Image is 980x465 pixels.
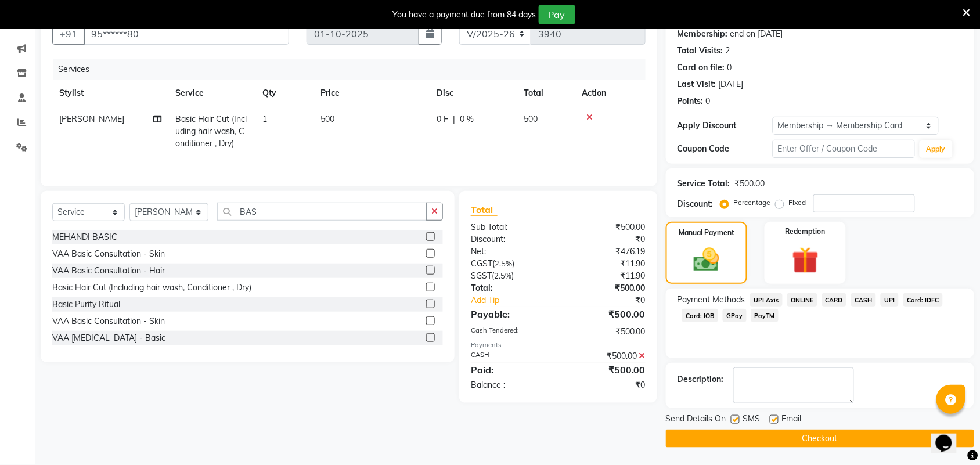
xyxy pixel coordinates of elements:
div: Service Total: [678,178,730,190]
span: SMS [743,413,761,427]
img: _gift.svg [784,244,827,277]
div: Last Visit: [678,78,716,91]
div: ₹500.00 [558,307,654,321]
div: Discount: [678,198,714,210]
span: Email [782,413,802,427]
span: 500 [320,114,334,124]
iframe: chat widget [931,419,968,453]
div: Sub Total: [462,221,559,233]
div: ( ) [462,270,559,282]
div: [DATE] [719,78,744,91]
th: Total [517,80,575,106]
div: Cash Tendered: [462,326,559,338]
div: Description: [678,373,724,385]
div: VAA [MEDICAL_DATA] - Basic [52,332,165,344]
span: Payment Methods [678,294,745,306]
span: Send Details On [666,413,726,427]
div: Basic Hair Cut (Including hair wash, Conditioner , Dry) [52,282,251,294]
div: Total: [462,282,559,294]
div: Payments [471,340,646,350]
div: end on [DATE] [730,28,783,40]
div: 0 [706,95,711,107]
div: ₹500.00 [558,326,654,338]
input: Search or Scan [217,203,427,221]
div: ₹500.00 [558,282,654,294]
div: ₹11.90 [558,270,654,282]
span: 0 % [460,113,474,125]
span: PayTM [751,309,779,322]
label: Redemption [786,226,826,237]
button: Pay [539,5,575,24]
div: ₹0 [558,233,654,246]
div: VAA Basic Consultation - Skin [52,315,165,327]
th: Qty [255,80,314,106]
span: 0 F [437,113,448,125]
div: Card on file: [678,62,725,74]
span: SGST [471,271,492,281]
div: You have a payment due from 84 days [393,9,536,21]
span: Card: IDFC [903,293,943,307]
span: Total [471,204,498,216]
div: VAA Basic Consultation - Skin [52,248,165,260]
div: CASH [462,350,559,362]
span: | [453,113,455,125]
div: ₹0 [574,294,654,307]
div: ₹500.00 [735,178,765,190]
span: UPI [881,293,899,307]
span: 1 [262,114,267,124]
div: VAA Basic Consultation - Hair [52,265,165,277]
span: UPI Axis [750,293,783,307]
div: ( ) [462,258,559,270]
th: Action [575,80,646,106]
label: Percentage [734,197,771,208]
div: Net: [462,246,559,258]
span: CGST [471,258,492,269]
div: Coupon Code [678,143,773,155]
span: ONLINE [787,293,817,307]
button: Apply [920,140,953,158]
img: _cash.svg [686,245,727,275]
a: Add Tip [462,294,574,307]
input: Search by Name/Mobile/Email/Code [84,23,289,45]
span: 2.5% [494,271,511,280]
span: 2.5% [495,259,512,268]
div: 2 [726,45,730,57]
div: Membership: [678,28,728,40]
th: Disc [430,80,517,106]
span: 500 [524,114,538,124]
button: Checkout [666,430,974,448]
div: ₹476.19 [558,246,654,258]
div: ₹11.90 [558,258,654,270]
th: Stylist [52,80,168,106]
button: +91 [52,23,85,45]
div: ₹0 [558,379,654,391]
label: Manual Payment [679,228,734,238]
span: Basic Hair Cut (Including hair wash, Conditioner , Dry) [175,114,247,149]
label: Fixed [789,197,806,208]
div: Discount: [462,233,559,246]
span: CASH [851,293,876,307]
span: Card: IOB [682,309,718,322]
div: 0 [727,62,732,74]
div: Points: [678,95,704,107]
div: Services [53,59,654,80]
div: Balance : [462,379,559,391]
div: MEHANDI BASIC [52,231,117,243]
span: [PERSON_NAME] [59,114,124,124]
span: CARD [822,293,847,307]
div: ₹500.00 [558,221,654,233]
div: Total Visits: [678,45,723,57]
th: Price [314,80,430,106]
div: Apply Discount [678,120,773,132]
div: Payable: [462,307,559,321]
div: Basic Purity Ritual [52,298,120,311]
div: ₹500.00 [558,350,654,362]
input: Enter Offer / Coupon Code [773,140,915,158]
th: Service [168,80,255,106]
div: ₹500.00 [558,363,654,377]
span: GPay [723,309,747,322]
div: Paid: [462,363,559,377]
